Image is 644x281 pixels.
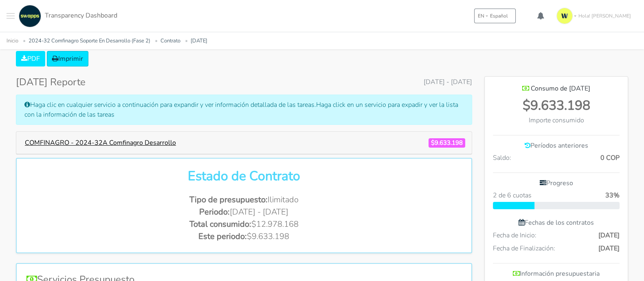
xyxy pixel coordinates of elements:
span: [DATE] [598,230,620,240]
a: 2024-32 Comfinagro Soporte En Desarrollo (Fase 2) [29,37,150,44]
a: [DATE] [191,37,207,44]
span: Español [490,12,508,20]
h4: [DATE] Reporte [16,76,86,88]
a: Inicio [7,37,18,44]
span: Saldo: [493,153,511,163]
li: $9.633.198 [26,230,462,243]
h6: Fechas de los contratos [493,219,620,227]
span: Total consumido: [189,219,251,230]
span: Fecha de Inicio: [493,230,536,240]
span: 33% [605,190,620,200]
li: [DATE] - [DATE] [26,206,462,218]
span: Tipo de presupuesto: [189,194,268,205]
span: [DATE] [598,243,620,253]
span: Fecha de Finalización: [493,243,555,253]
button: ENEspañol [474,9,516,23]
span: Periodo: [199,206,230,217]
button: COMFINAGRO - 2024-32A Comfinagro Desarrollo [20,135,181,150]
a: Transparency Dashboard [17,5,117,27]
a: PDF [16,51,45,66]
a: Hola! [PERSON_NAME] [553,4,637,27]
li: Ilimitado [26,194,462,206]
h2: Estado de Contrato [26,168,462,184]
h6: Información presupuestaria [493,270,620,278]
span: 2 de 6 cuotas [493,190,532,200]
img: isotipo-3-3e143c57.png [556,8,573,24]
span: $9.633.198 [429,138,465,148]
span: Este periodo: [198,231,247,242]
div: Importe consumido [493,115,620,125]
div: $9.633.198 [493,96,620,115]
li: $12.978.168 [26,218,462,230]
div: Haga clic en cualquier servicio a continuación para expandir y ver información detallada de las t... [16,95,472,125]
h6: Progreso [493,179,620,187]
a: Contrato [160,37,180,44]
img: swapps-linkedin-v2.jpg [19,5,41,27]
span: 0 COP [600,153,620,163]
span: Transparency Dashboard [45,11,117,20]
button: Toggle navigation menu [7,5,15,27]
a: Imprimir [47,51,88,66]
span: Consumo de [DATE] [531,84,590,93]
span: Hola! [PERSON_NAME] [578,12,631,20]
h6: Períodos anteriores [493,142,620,150]
span: [DATE] - [DATE] [424,77,472,87]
